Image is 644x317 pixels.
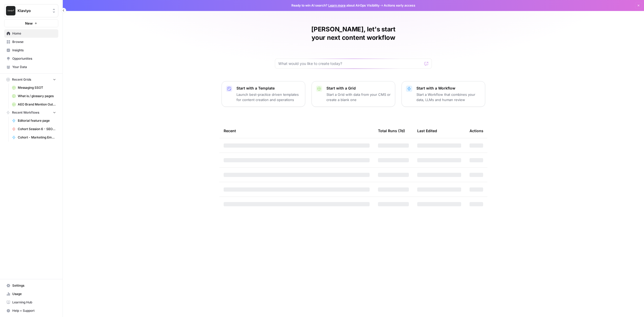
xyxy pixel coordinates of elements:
[4,307,58,315] button: Help + Support
[18,118,56,123] span: Editorial feature page
[10,92,58,100] a: What is / glossary pages
[4,4,58,17] button: Workspace: Klaviyo
[4,19,58,27] button: New
[18,127,56,131] span: Cohort Session 6 - SEO Exercise
[18,85,56,90] span: Messaging SSOT
[10,116,58,125] a: Editorial feature page
[4,46,58,54] a: Insights
[12,283,56,288] span: Settings
[4,29,58,38] a: Home
[275,25,432,42] h1: [PERSON_NAME], let's start your next content workflow
[12,56,56,61] span: Opportunities
[4,281,58,290] a: Settings
[6,6,15,15] img: Klaviyo Logo
[10,84,58,92] a: Messaging SSOT
[4,109,58,116] button: Recent Workflows
[12,48,56,53] span: Insights
[326,86,391,91] p: Start with a Grid
[278,61,422,66] input: What would you like to create today?
[236,86,301,91] p: Start with a Template
[416,92,481,102] p: Start a Workflow that combines your data, LLMs and human review
[402,81,485,107] button: Start with a WorkflowStart a Workflow that combines your data, LLMs and human review
[25,21,33,26] span: New
[470,124,483,138] div: Actions
[4,63,58,71] a: Your Data
[416,86,481,91] p: Start with a Workflow
[12,40,56,44] span: Browse
[4,54,58,63] a: Opportunities
[12,65,56,69] span: Your Data
[4,38,58,46] a: Browse
[12,300,56,305] span: Learning Hub
[18,135,56,140] span: Cohort - Marketing Email [[PERSON_NAME]]
[224,124,370,138] div: Recent
[326,92,391,102] p: Start a Grid with data from your CMS or create a blank one
[4,76,58,84] button: Recent Grids
[378,124,405,138] div: Total Runs (7d)
[12,110,39,115] span: Recent Workflows
[10,100,58,109] a: AEO Brand Mention Outreach (1)
[18,94,56,98] span: What is / glossary pages
[18,8,49,13] span: Klaviyo
[12,31,56,36] span: Home
[222,81,305,107] button: Start with a TemplateLaunch best-practice driven templates for content creation and operations
[10,125,58,133] a: Cohort Session 6 - SEO Exercise
[312,81,395,107] button: Start with a GridStart a Grid with data from your CMS or create a blank one
[18,102,56,107] span: AEO Brand Mention Outreach (1)
[4,298,58,307] a: Learning Hub
[10,133,58,142] a: Cohort - Marketing Email [[PERSON_NAME]]
[12,308,56,313] span: Help + Support
[236,92,301,102] p: Launch best-practice driven templates for content creation and operations
[417,124,437,138] div: Last Edited
[12,77,31,82] span: Recent Grids
[4,290,58,298] a: Usage
[384,3,415,8] span: Actions early access
[291,3,380,8] span: Ready to win AI search? about AirOps Visibility
[12,292,56,296] span: Usage
[328,3,346,7] a: Learn more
